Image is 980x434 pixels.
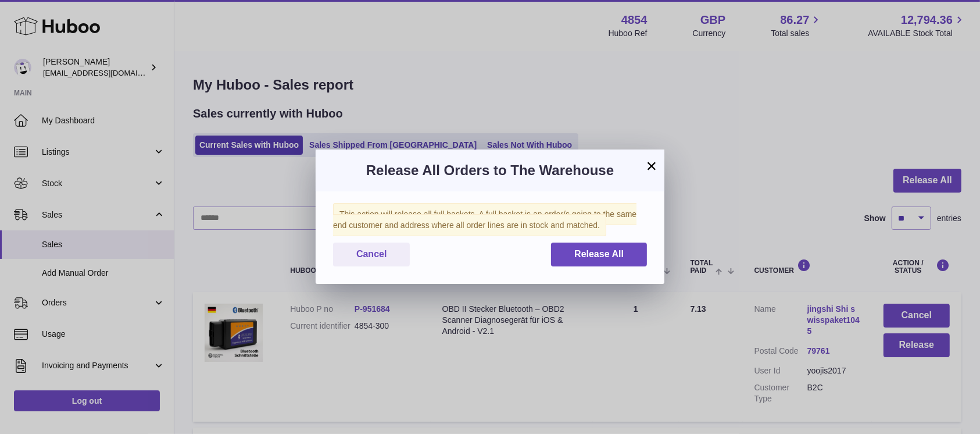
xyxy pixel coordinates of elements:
[333,243,410,266] button: Cancel
[574,249,624,259] span: Release All
[333,203,636,236] span: This action will release all full baskets. A full basket is an order/s going to the same end cust...
[551,243,647,266] button: Release All
[356,249,387,259] span: Cancel
[645,159,659,173] button: ×
[333,161,647,180] h3: Release All Orders to The Warehouse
